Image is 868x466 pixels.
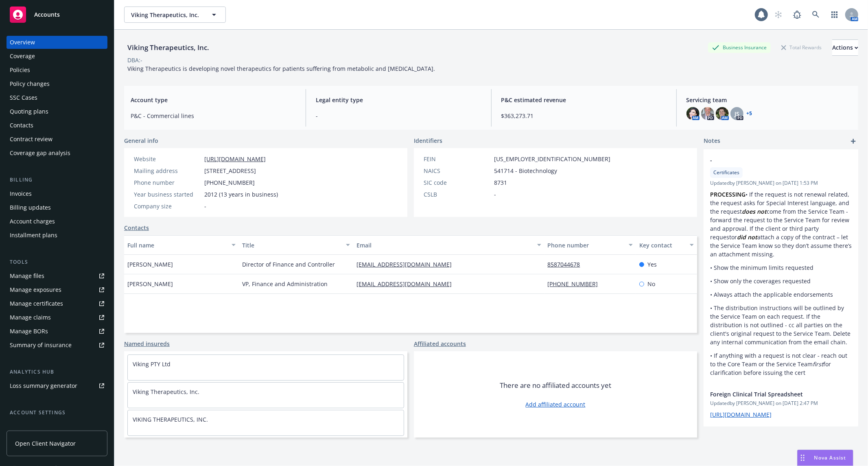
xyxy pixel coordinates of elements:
div: Summary of insurance [10,339,72,352]
div: Website [134,155,201,163]
div: Manage BORs [10,325,48,338]
a: Summary of insurance [7,339,107,352]
div: Coverage [10,50,35,63]
div: FEIN [424,155,491,163]
a: Overview [7,36,107,49]
a: Accounts [7,3,107,26]
a: Manage certificates [7,297,107,310]
div: Account settings [7,409,107,417]
a: Loss summary generator [7,379,107,392]
div: Full name [127,241,227,249]
div: Drag to move [798,450,808,466]
p: • Always attach the applicable endorsements [710,290,852,299]
span: Viking Therapeutics is developing novel therapeutics for patients suffering from metabolic and [M... [127,65,435,72]
div: Mailing address [134,166,201,175]
div: Invoices [10,187,32,200]
span: JS [735,109,739,118]
div: DBA: - [127,56,142,64]
span: $363,273.71 [501,112,667,120]
a: Policies [7,63,107,77]
span: Open Client Navigator [15,439,76,448]
a: [URL][DOMAIN_NAME] [204,155,266,163]
div: Phone number [134,178,201,187]
span: Updated by [PERSON_NAME] on [DATE] 2:47 PM [710,400,852,407]
div: Billing [7,176,107,184]
span: P&C estimated revenue [501,96,667,104]
a: VIKING THERAPEUTICS, INC. [133,416,208,423]
span: General info [124,136,158,145]
span: [STREET_ADDRESS] [204,166,256,175]
span: Account type [131,96,296,104]
span: 541714 - Biotechnology [494,166,557,175]
div: Manage certificates [10,297,63,310]
div: Coverage gap analysis [10,147,70,160]
div: SSC Cases [10,91,37,104]
em: first [813,360,823,368]
span: P&C - Commercial lines [131,112,296,120]
span: Nova Assist [814,454,846,461]
div: Installment plans [10,229,57,242]
div: Phone number [548,241,624,249]
a: Service team [7,420,107,433]
a: SSC Cases [7,91,107,104]
div: Overview [10,36,35,49]
p: • Show only the coverages requested [710,277,852,285]
div: Manage files [10,269,44,282]
button: Email [353,235,544,255]
div: Actions [832,40,858,55]
a: Quoting plans [7,105,107,118]
div: Manage exposures [10,283,61,296]
span: 8731 [494,178,507,187]
div: Key contact [639,241,685,249]
span: Updated by [PERSON_NAME] on [DATE] 1:53 PM [710,179,852,187]
div: Viking Therapeutics, Inc. [124,42,212,53]
a: Switch app [826,7,843,23]
a: Manage exposures [7,283,107,296]
button: Title [239,235,354,255]
button: Viking Therapeutics, Inc. [124,7,226,23]
div: Foreign Clinical Trial SpreadsheetUpdatedby [PERSON_NAME] on [DATE] 2:47 PM[URL][DOMAIN_NAME] [704,383,858,425]
span: Director of Finance and Controller [242,260,335,269]
button: Phone number [544,235,636,255]
span: Accounts [34,11,60,18]
div: SIC code [424,178,491,187]
div: Manage claims [10,311,51,324]
a: Viking PTY Ltd [133,360,171,368]
a: Manage claims [7,311,107,324]
span: Notes [704,136,720,146]
em: did not [737,233,757,241]
span: - [204,202,206,210]
span: - [494,190,496,199]
img: photo [687,107,700,120]
div: CSLB [424,190,491,199]
div: Company size [134,202,201,210]
div: Year business started [134,190,201,199]
div: -CertificatesUpdatedby [PERSON_NAME] on [DATE] 1:53 PMPROCESSING• If the request is not renewal r... [704,149,858,383]
div: Service team [10,420,45,433]
span: 2012 (13 years in business) [204,190,278,199]
span: [PERSON_NAME] [127,260,173,269]
a: Installment plans [7,229,107,242]
p: • If the request is not renewal related, the request asks for Special Interest language, and the ... [710,190,852,258]
a: Billing updates [7,201,107,214]
a: Coverage [7,50,107,63]
p: • The distribution instructions will be outlined by the Service Team on each request. If the dist... [710,304,852,346]
a: Search [808,7,824,23]
button: Nova Assist [797,450,853,466]
span: Legal entity type [316,96,481,104]
span: VP, Finance and Administration [242,280,328,288]
a: [PHONE_NUMBER] [548,280,605,288]
a: Report a Bug [789,7,805,23]
button: Actions [832,39,858,56]
a: 8587044678 [548,260,587,268]
p: • Show the minimum limits requested [710,263,852,272]
em: does not [742,208,767,215]
span: [PHONE_NUMBER] [204,178,255,187]
img: photo [701,107,714,120]
a: Manage BORs [7,325,107,338]
span: Certificates [713,169,739,176]
img: photo [716,107,729,120]
div: Contract review [10,133,52,146]
a: Start snowing [770,7,787,23]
